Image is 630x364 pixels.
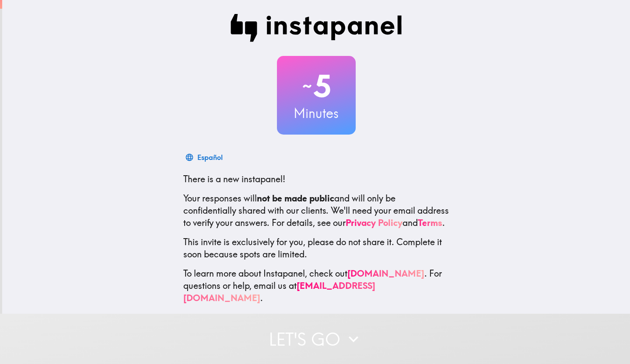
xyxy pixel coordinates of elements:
div: Español [197,151,223,163]
a: [EMAIL_ADDRESS][DOMAIN_NAME] [183,280,375,303]
img: Instapanel [231,14,402,42]
a: Terms [418,217,442,228]
a: Privacy Policy [346,217,402,228]
span: ~ [301,73,313,99]
h2: 5 [277,68,356,104]
p: To learn more about Instapanel, check out . For questions or help, email us at . [183,267,449,304]
h3: Minutes [277,104,356,122]
b: not be made public [257,193,334,204]
span: There is a new instapanel! [183,173,285,184]
p: Your responses will and will only be confidentially shared with our clients. We'll need your emai... [183,192,449,229]
button: Español [183,149,226,166]
a: [DOMAIN_NAME] [347,268,424,279]
p: This invite is exclusively for you, please do not share it. Complete it soon because spots are li... [183,236,449,260]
